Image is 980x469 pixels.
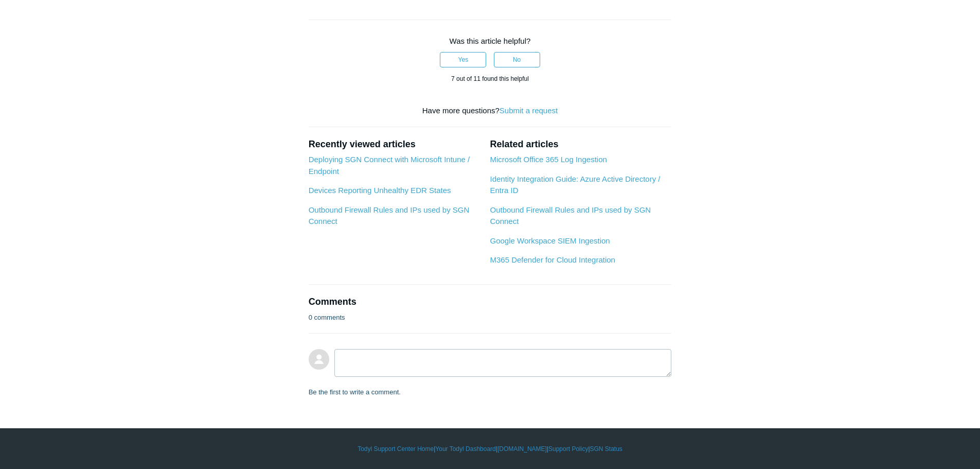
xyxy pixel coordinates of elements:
[309,155,470,176] a: Deploying SGN Connect with Microsoft Intune / Endpoint
[494,52,540,67] button: This article was not helpful
[334,349,672,377] textarea: Add your comment
[490,155,607,164] a: Microsoft Office 365 Log Ingestion
[450,37,531,45] span: Was this article helpful?
[548,444,588,454] a: Support Policy
[309,205,470,226] a: Outbound Firewall Rules and IPs used by SGN Connect
[309,295,672,309] h2: Comments
[435,444,495,454] a: Your Todyl Dashboard
[490,255,615,264] a: M365 Defender for Cloud Integration
[497,444,547,454] a: [DOMAIN_NAME]
[490,236,610,245] a: Google Workspace SIEM Ingestion
[451,75,529,82] span: 7 out of 11 found this helpful
[500,106,558,115] a: Submit a request
[358,444,434,454] a: Todyl Support Center Home
[192,444,789,454] div: | | | |
[309,137,480,151] h2: Recently viewed articles
[490,175,660,195] a: Identity Integration Guide: Azure Active Directory / Entra ID
[309,105,672,117] div: Have more questions?
[490,137,671,151] h2: Related articles
[490,205,651,226] a: Outbound Firewall Rules and IPs used by SGN Connect
[309,186,451,195] a: Devices Reporting Unhealthy EDR States
[309,387,401,397] p: Be the first to write a comment.
[440,52,486,67] button: This article was helpful
[309,312,345,323] p: 0 comments
[590,444,622,454] a: SGN Status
